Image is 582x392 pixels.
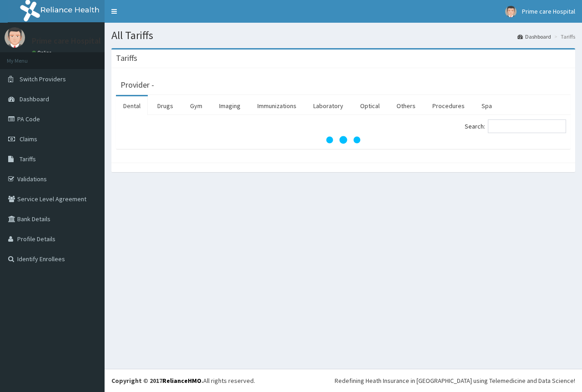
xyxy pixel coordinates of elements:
a: Gym [183,96,210,115]
a: Drugs [150,96,181,115]
h3: Tariffs [116,54,137,62]
a: Dental [116,96,148,115]
a: Optical [353,96,387,115]
span: Tariffs [20,155,36,163]
a: Online [32,50,54,56]
strong: Copyright © 2017 . [111,377,203,385]
img: User Image [505,6,517,17]
footer: All rights reserved. [105,369,582,392]
li: Tariffs [552,33,575,40]
a: Laboratory [306,96,351,115]
a: Immunizations [250,96,304,115]
a: Imaging [212,96,248,115]
h3: Provider - [120,81,154,89]
a: Spa [474,96,499,115]
span: Claims [20,135,37,143]
label: Search: [465,119,566,133]
span: Switch Providers [20,75,66,83]
a: Others [389,96,423,115]
div: Redefining Heath Insurance in [GEOGRAPHIC_DATA] using Telemedicine and Data Science! [335,376,575,385]
input: Search: [488,119,566,133]
h1: All Tariffs [111,30,575,41]
svg: audio-loading [325,122,361,158]
a: RelianceHMO [162,377,201,385]
span: Prime care Hospital [522,7,575,15]
a: Procedures [425,96,472,115]
span: Dashboard [20,95,49,103]
p: Prime care Hospital [32,37,101,45]
a: Dashboard [517,33,551,40]
img: User Image [5,27,25,48]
